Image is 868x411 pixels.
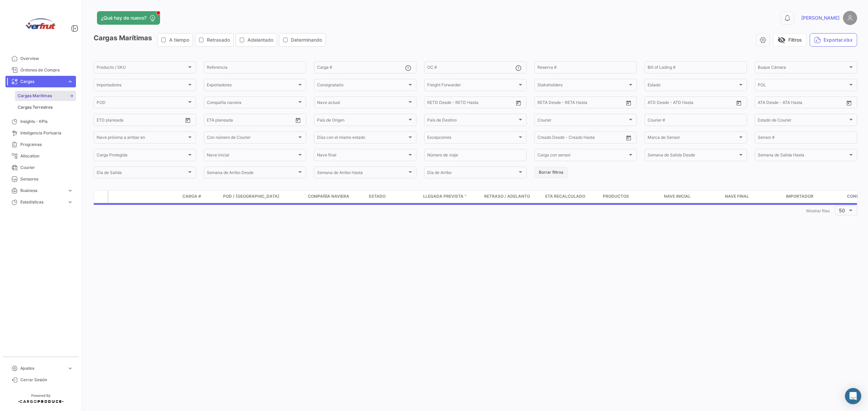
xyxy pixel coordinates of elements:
[67,79,73,85] span: expand_more
[20,56,73,62] span: Overview
[648,84,738,88] span: Estado
[20,176,73,182] span: Sensores
[317,154,407,158] span: Nave final
[20,165,73,171] span: Courier
[648,101,669,106] input: ATD Desde
[180,191,220,203] datatable-header-cell: Carga #
[20,118,73,125] span: Insights - KPIs
[481,191,542,203] datatable-header-cell: Retraso / Adelanto
[305,191,366,203] datatable-header-cell: Compañía naviera
[5,139,76,150] a: Programas
[207,136,297,141] span: Con número de Courier
[758,118,848,123] span: Estado de Courier
[308,193,349,199] span: Compañía naviera
[207,171,297,176] span: Semana de Arribo Desde
[236,34,277,46] button: Adelantado
[537,154,628,158] span: Carga con sensor
[18,104,53,110] span: Cargas Terrestres
[24,8,58,42] img: verfrut.png
[317,101,407,106] span: Nave actual
[369,193,386,199] span: Estado
[18,93,52,99] span: Cargas Marítimas
[317,84,407,88] span: Consignatario
[5,162,76,173] a: Courier
[806,208,830,213] span: Mostrar filas
[97,11,160,25] button: ¿Qué hay de nuevo?
[537,118,628,123] span: Courier
[207,84,297,88] span: Exportadores
[97,66,187,71] span: Producto / SKU
[758,84,848,88] span: POL
[207,101,297,106] span: Compañía naviera
[20,365,64,371] span: Ajustes
[537,101,550,106] input: Desde
[101,15,146,21] span: ¿Qué hay de nuevo?
[758,154,848,158] span: Semana de Salida Hasta
[288,191,305,203] datatable-header-cell: Póliza
[97,154,187,158] span: Carga Protegida
[195,34,233,46] button: Retrasado
[569,136,611,141] input: Creado Hasta
[600,191,661,203] datatable-header-cell: Productos
[777,36,786,44] span: visibility_off
[603,193,629,199] span: Productos
[783,101,825,106] input: ATA Hasta
[810,33,857,47] button: Exportar.xlsx
[97,84,187,88] span: Importadores
[20,377,73,383] span: Cerrar Sesión
[427,118,517,123] span: País de Destino
[674,101,715,106] input: ATD Hasta
[20,67,73,73] span: Órdenes de Compra
[207,37,230,43] span: Retrasado
[843,11,857,25] img: placeholder-user.png
[624,133,634,143] button: Open calendar
[545,193,585,199] span: ETA Recalculado
[20,130,73,136] span: Inteligencia Portuaria
[20,153,73,159] span: Allocation
[125,191,180,203] datatable-header-cell: Estado de Envio
[15,91,76,101] a: Cargas Marítimas
[542,191,600,203] datatable-header-cell: ETA Recalculado
[20,199,64,205] span: Estadísticas
[845,388,861,404] div: Abrir Intercom Messenger
[317,118,407,123] span: País de Origen
[664,193,691,199] span: Nave inicial
[844,98,854,108] button: Open calendar
[317,136,407,141] span: Días con el mismo estado
[20,142,73,148] span: Programas
[317,171,407,176] span: Semana de Arribo Hasta
[67,188,73,194] span: expand_more
[773,33,806,47] button: visibility_offFiltros
[248,37,273,43] span: Adelantado
[427,101,439,106] input: Desde
[5,53,76,64] a: Overview
[366,191,420,203] datatable-header-cell: Estado
[839,208,845,213] span: 50
[114,118,155,123] input: Hasta
[537,84,628,88] span: Stakeholders
[5,64,76,76] a: Órdenes de Compra
[420,191,481,203] datatable-header-cell: Llegada prevista
[5,116,76,127] a: Insights - KPIs
[279,34,325,46] button: Determinando
[801,15,840,21] span: [PERSON_NAME]
[97,118,109,123] input: Desde
[783,191,844,203] datatable-header-cell: Importador
[534,167,568,178] button: Borrar filtros
[291,37,322,43] span: Determinando
[513,98,524,108] button: Open calendar
[725,193,749,199] span: Nave final
[758,101,778,106] input: ATA Desde
[648,136,738,141] span: Marca de Sensor
[97,171,187,176] span: Día de Salida
[158,34,193,46] button: A tiempo
[734,98,744,108] button: Open calendar
[758,66,848,71] span: Buque Cámara
[661,191,722,203] datatable-header-cell: Nave inicial
[293,115,303,125] button: Open calendar
[624,98,634,108] button: Open calendar
[20,79,64,85] span: Cargas
[444,101,486,106] input: Hasta
[183,115,193,125] button: Open calendar
[67,365,73,371] span: expand_more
